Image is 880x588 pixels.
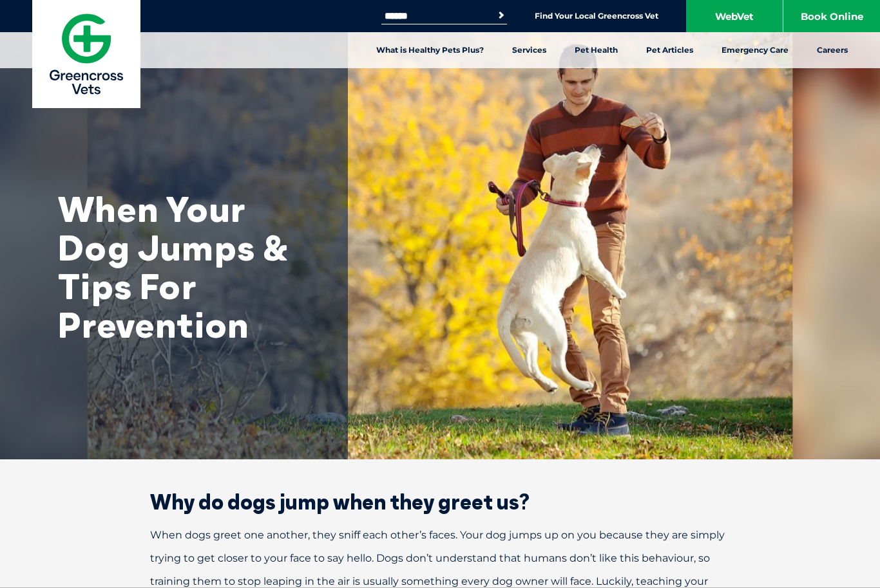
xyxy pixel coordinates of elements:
a: What is Healthy Pets Plus? [362,32,498,68]
a: Pet Articles [632,32,707,68]
button: Search [495,9,508,22]
a: Pet Health [560,32,632,68]
span: Why do dogs jump when they greet us? [150,489,530,515]
a: Careers [803,32,862,68]
a: Emergency Care [707,32,803,68]
h1: When Your Dog Jumps & Tips For Prevention [58,190,316,344]
a: Services [498,32,560,68]
a: Find Your Local Greencross Vet [535,11,658,21]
